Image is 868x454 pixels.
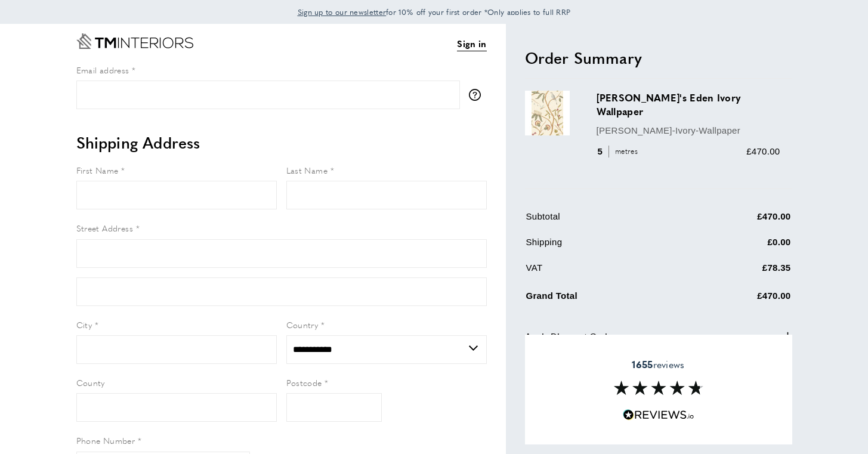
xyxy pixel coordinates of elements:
[525,329,612,344] span: Apply Discount Code
[526,286,686,312] td: Grand Total
[76,434,135,446] span: Phone Number
[76,33,193,49] a: Go to Home page
[687,209,791,233] td: £470.00
[469,89,487,101] button: More information
[298,7,387,17] span: Sign up to our newsletter
[298,6,387,18] a: Sign up to our newsletter
[76,222,134,234] span: Street Address
[746,146,780,156] span: £470.00
[687,286,791,312] td: £470.00
[526,209,686,233] td: Subtotal
[687,261,791,284] td: £78.35
[76,376,105,388] span: County
[597,123,780,138] p: [PERSON_NAME]-Ivory-Wallpaper
[632,357,653,371] strong: 1655
[76,64,129,76] span: Email address
[286,319,319,331] span: Country
[76,164,119,176] span: First Name
[76,319,92,331] span: City
[526,235,686,258] td: Shipping
[525,47,792,69] h2: Order Summary
[286,164,328,176] span: Last Name
[608,146,641,157] span: metres
[286,376,322,388] span: Postcode
[526,261,686,284] td: VAT
[597,144,642,159] div: 5
[298,7,571,17] span: for 10% off your first order *Only applies to full RRP
[597,91,780,118] h3: [PERSON_NAME]'s Eden Ivory Wallpaper
[457,36,486,51] a: Sign in
[525,91,570,135] img: Adam's Eden Ivory Wallpaper
[76,132,487,153] h2: Shipping Address
[623,409,694,421] img: Reviews.io 5 stars
[614,381,703,395] img: Reviews section
[632,359,684,370] span: reviews
[687,235,791,258] td: £0.00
